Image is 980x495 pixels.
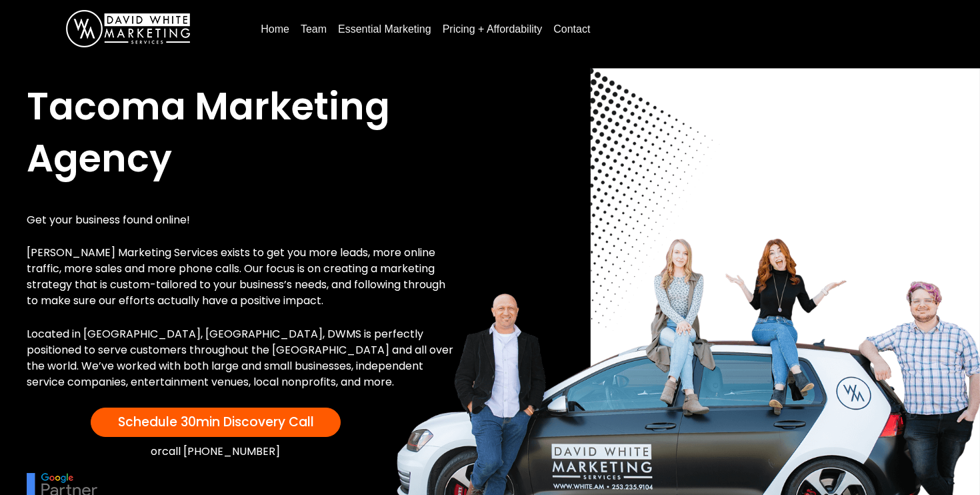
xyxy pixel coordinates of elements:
[255,19,295,40] a: Home
[27,478,97,489] picture: google-partner
[295,19,332,40] a: Team
[255,18,953,40] nav: Menu
[27,444,404,460] div: or
[437,19,548,40] a: Pricing + Affordability
[162,444,280,459] a: call [PHONE_NUMBER]
[66,22,190,33] a: DavidWhite-Marketing-Logo
[66,10,190,47] img: DavidWhite-Marketing-Logo
[27,245,457,309] p: [PERSON_NAME] Marketing Services exists to get you more leads, more online traffic, more sales an...
[27,212,457,228] p: Get your business found online!
[91,408,341,437] a: Schedule 30min Discovery Call
[333,19,437,40] a: Essential Marketing
[27,326,457,390] p: Located in [GEOGRAPHIC_DATA], [GEOGRAPHIC_DATA], DWMS is perfectly positioned to serve customers ...
[548,19,595,40] a: Contact
[118,413,314,431] span: Schedule 30min Discovery Call
[27,80,390,185] span: Tacoma Marketing Agency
